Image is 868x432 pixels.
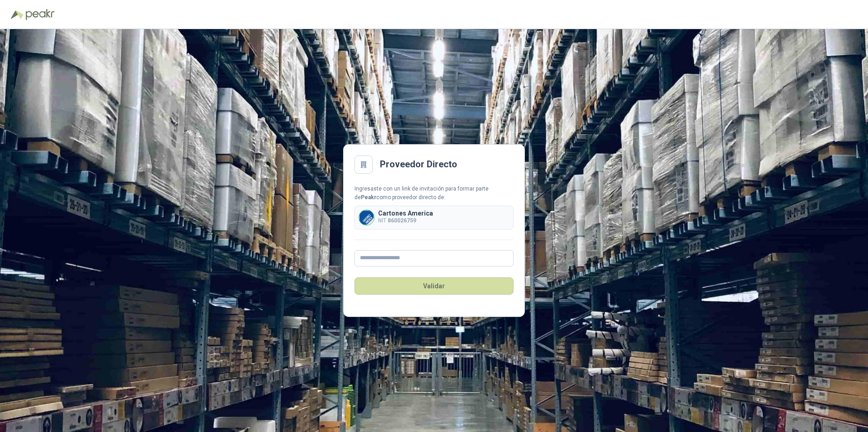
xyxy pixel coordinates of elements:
[11,10,24,19] img: Logo
[25,9,55,20] img: Peakr
[380,157,457,171] h2: Proveedor Directo
[388,217,416,224] b: 860026759
[354,277,514,295] button: Validar
[361,194,376,201] b: Peakr
[378,210,433,216] p: Cartones America
[378,216,433,225] p: NIT
[354,185,514,202] div: Ingresaste con un link de invitación para formar parte de como proveedor directo de:
[359,210,374,225] img: Company Logo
